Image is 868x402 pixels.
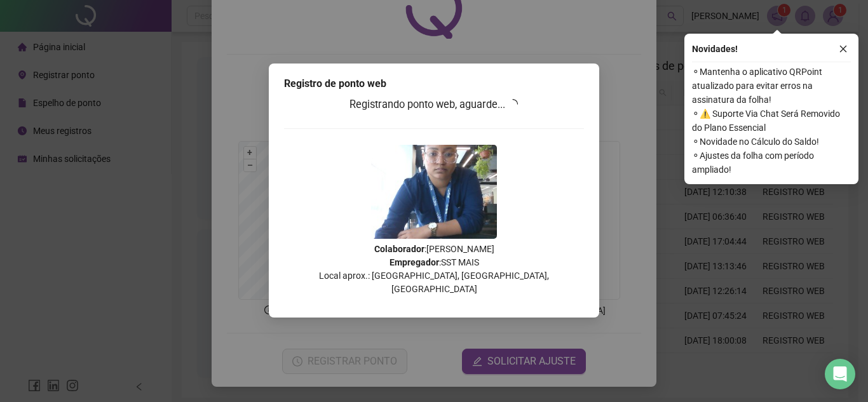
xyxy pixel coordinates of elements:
span: ⚬ Novidade no Cálculo do Saldo! [692,135,851,149]
span: ⚬ Mantenha o aplicativo QRPoint atualizado para evitar erros na assinatura da folha! [692,65,851,107]
span: ⚬ ⚠️ Suporte Via Chat Será Removido do Plano Essencial [692,107,851,135]
h3: Registrando ponto web, aguarde... [284,97,584,113]
span: ⚬ Ajustes da folha com período ampliado! [692,149,851,177]
strong: Empregador [390,257,439,267]
img: 9k= [371,145,497,239]
p: : [PERSON_NAME] : SST MAIS Local aprox.: [GEOGRAPHIC_DATA], [GEOGRAPHIC_DATA], [GEOGRAPHIC_DATA] [284,243,584,296]
strong: Colaborador [374,244,424,254]
span: close [839,44,848,53]
span: loading [506,98,520,111]
div: Open Intercom Messenger [825,359,855,389]
span: Novidades ! [692,42,738,56]
div: Registro de ponto web [284,76,584,91]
